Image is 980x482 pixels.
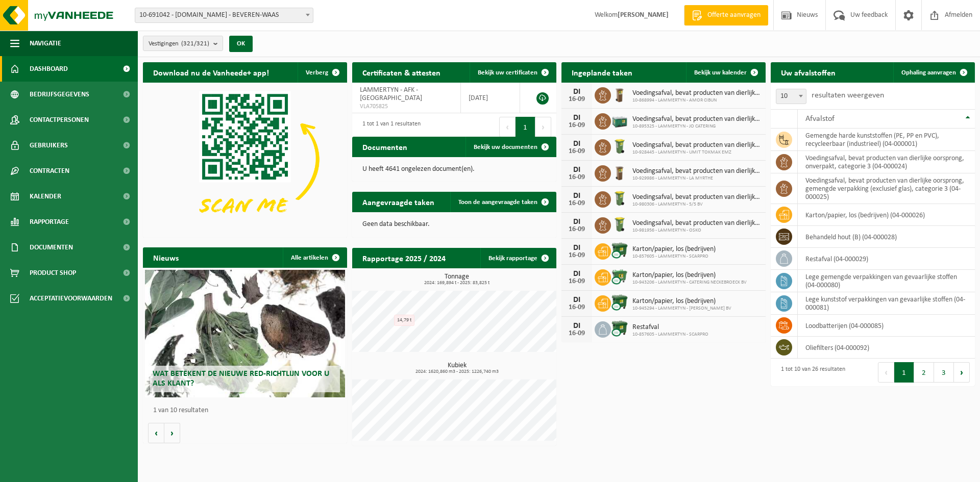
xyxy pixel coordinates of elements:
[478,69,537,76] span: Bekijk uw certificaten
[611,268,628,285] img: WB-0660-CU
[357,362,556,374] h3: Kubiek
[812,91,884,99] label: resultaten weergeven
[567,122,587,129] div: 16-09
[516,117,535,137] button: 1
[705,10,763,20] span: Offerte aanvragen
[686,62,765,83] a: Bekijk uw kalender
[901,69,956,76] span: Ophaling aanvragen
[181,40,209,47] count: (321/321)
[149,36,209,52] span: Vestigingen
[164,423,180,443] button: Volgende
[135,8,313,23] span: 10-691042 - LAMMERTYN.NET - BEVEREN-WAAS
[611,242,628,259] img: WB-1100-CU
[357,281,556,286] span: 2024: 169,894 t - 2025: 83,825 t
[357,273,556,286] h3: Tonnage
[567,200,587,207] div: 16-09
[611,112,628,129] img: PB-LB-0680-HPE-GN-01
[153,407,342,414] p: 1 van 10 resultaten
[143,247,189,267] h2: Nieuws
[632,280,747,286] span: 10-943206 - LAMMERTYN - CATERING NECKEBROECK BV
[798,151,975,173] td: voedingsafval, bevat producten van dierlijke oorsprong, onverpakt, categorie 3 (04-000024)
[535,117,551,137] button: Next
[632,149,761,156] span: 10-928445 - LAMMERTYN - UMIT TOKMAK EMZ
[632,227,761,234] span: 10-981956 - LAMMERTYN - OSKO
[798,270,975,292] td: lege gemengde verpakkingen van gevaarlijke stoffen (04-000080)
[30,31,61,56] span: Navigatie
[798,315,975,337] td: loodbatterijen (04-000085)
[694,69,747,76] span: Bekijk uw kalender
[567,278,587,285] div: 16-09
[611,190,628,207] img: WB-0140-HPE-GN-50
[684,5,768,26] a: Offerte aanvragen
[567,218,587,226] div: DI
[30,82,89,107] span: Bedrijfsgegevens
[798,226,975,248] td: behandeld hout (B) (04-000028)
[474,144,537,150] span: Bekijk uw documenten
[611,320,628,337] img: WB-1100-CU
[611,138,628,155] img: WB-0140-HPE-GN-50
[360,86,422,102] span: LAMMERTYN - AFK - [GEOGRAPHIC_DATA]
[499,117,516,137] button: Previous
[567,330,587,337] div: 16-09
[632,253,716,260] span: 10-857605 - LAMMERTYN - SCARPRO
[771,62,846,82] h2: Uw afvalstoffen
[798,129,975,151] td: gemengde harde kunststoffen (PE, PP en PVC), recycleerbaar (industrieel) (04-000001)
[30,56,68,82] span: Dashboard
[143,83,347,236] img: Download de VHEPlus App
[30,133,68,158] span: Gebruikers
[776,89,806,104] span: 10
[798,337,975,359] td: oliefilters (04-000092)
[567,148,587,155] div: 16-09
[893,62,974,83] a: Ophaling aanvragen
[632,219,761,227] span: Voedingsafval, bevat producten van dierlijke oorsprong, onverpakt, categorie 3
[567,192,587,200] div: DI
[30,209,69,235] span: Rapportage
[30,286,112,311] span: Acceptatievoorwaarden
[611,164,628,181] img: WB-0140-HPE-BN-01
[153,370,329,388] span: Wat betekent de nieuwe RED-richtlijn voor u als klant?
[632,201,761,208] span: 10-980306 - LAMMERTYN - 5/5 BV
[567,322,587,330] div: DI
[632,167,761,175] span: Voedingsafval, bevat producten van dierlijke oorsprong, onverpakt, categorie 3
[298,62,346,83] button: Verberg
[632,297,731,306] span: Karton/papier, los (bedrijven)
[632,271,747,280] span: Karton/papier, los (bedrijven)
[283,247,346,268] a: Alle artikelen
[567,226,587,233] div: 16-09
[360,103,453,111] span: VLA705825
[352,62,451,82] h2: Certificaten & attesten
[798,248,975,270] td: restafval (04-000029)
[798,292,975,315] td: lege kunststof verpakkingen van gevaarlijke stoffen (04-000081)
[30,260,76,286] span: Product Shop
[632,175,761,182] span: 10-929986 - LAMMERTYN - LA MYRTHE
[798,173,975,204] td: voedingsafval, bevat producten van dierlijke oorsprong, gemengde verpakking (exclusief glas), cat...
[143,62,279,82] h2: Download nu de Vanheede+ app!
[798,204,975,226] td: karton/papier, los (bedrijven) (04-000026)
[954,362,970,383] button: Next
[470,62,555,83] a: Bekijk uw certificaten
[632,306,731,312] span: 10-945294 - LAMMERTYN - [PERSON_NAME] BV
[914,362,934,383] button: 2
[611,216,628,233] img: WB-0140-HPE-GN-50
[934,362,954,383] button: 3
[362,221,546,228] p: Geen data beschikbaar.
[30,107,89,133] span: Contactpersonen
[805,115,835,123] span: Afvalstof
[352,248,456,268] h2: Rapportage 2025 / 2024
[632,97,761,104] span: 10-868994 - LAMMERTYN - AMOR CIBUN
[306,69,328,76] span: Verberg
[567,296,587,304] div: DI
[776,361,845,384] div: 1 tot 10 van 26 resultaten
[357,369,556,374] span: 2024: 1620,860 m3 - 2025: 1226,740 m3
[567,252,587,259] div: 16-09
[30,184,61,209] span: Kalender
[450,192,555,212] a: Toon de aangevraagde taken
[878,362,894,383] button: Previous
[229,36,253,52] button: OK
[135,8,313,22] span: 10-691042 - LAMMERTYN.NET - BEVEREN-WAAS
[776,89,806,104] span: 10
[567,304,587,311] div: 16-09
[465,137,555,157] a: Bekijk uw documenten
[567,96,587,103] div: 16-09
[611,86,628,103] img: WB-0140-HPE-BN-01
